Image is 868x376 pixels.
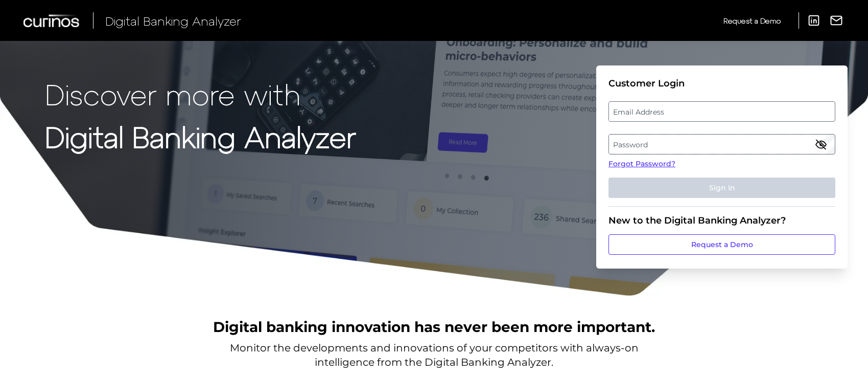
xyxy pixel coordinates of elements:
[609,102,834,121] label: Email Address
[608,215,835,226] div: New to the Digital Banking Analyzer?
[608,159,835,169] a: Forgot Password?
[723,16,781,25] span: Request a Demo
[608,78,835,89] div: Customer Login
[609,135,834,153] label: Password
[24,14,81,27] img: Curinos
[45,78,356,110] p: Discover more with
[608,234,835,255] a: Request a Demo
[608,178,835,198] button: Sign In
[230,341,639,369] p: Monitor the developments and innovations of your competitors with always-on intelligence from the...
[213,317,655,337] h2: Digital banking innovation has never been more important.
[45,119,356,153] strong: Digital Banking Analyzer
[723,12,781,29] a: Request a Demo
[105,13,241,28] span: Digital Banking Analyzer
